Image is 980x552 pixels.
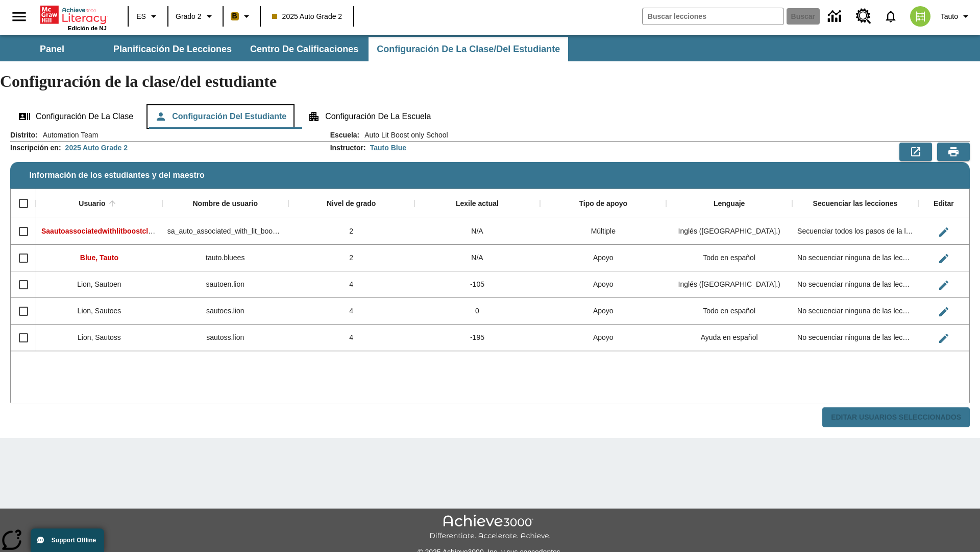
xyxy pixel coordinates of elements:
div: sautoes.lion [162,298,288,325]
span: Blue, Tauto [80,254,118,262]
button: Configuración del estudiante [146,104,295,129]
div: Apoyo [540,325,666,351]
button: Vista previa de impresión [937,143,970,161]
span: Lion, Sautoen [77,280,121,288]
div: Usuario [79,199,105,209]
span: Panel [40,43,64,55]
a: Centro de recursos, Se abrirá en una pestaña nueva. [850,3,877,30]
button: Editar Usuario [934,328,954,349]
button: Lenguaje: ES, Selecciona un idioma [132,7,164,26]
div: sautoss.lion [162,325,288,351]
button: Grado: Grado 2, Elige un grado [171,7,219,26]
div: No secuenciar ninguna de las lecciones [792,298,918,325]
div: Tipo de apoyo [579,199,627,209]
a: Portada [40,5,107,25]
button: Perfil/Configuración [937,7,976,26]
div: Todo en español [666,298,792,325]
button: Editar Usuario [934,302,954,322]
div: Inglés (EE. UU.) [666,271,792,298]
span: Support Offline [52,537,96,544]
div: 0 [414,298,541,325]
button: Escoja un nuevo avatar [904,3,937,30]
div: Secuenciar las lecciones [813,199,898,209]
div: 2 [288,245,414,271]
input: Buscar campo [643,8,783,25]
button: Support Offline [31,528,104,552]
h2: Escuela : [330,131,360,140]
span: Planificación de lecciones [113,43,232,55]
button: Editar Usuario [934,275,954,295]
button: Editar Usuario [934,248,954,269]
div: 4 [288,271,414,298]
div: Información de los estudiantes y del maestro [10,130,970,428]
span: Saautoassociatedwithlitboostcl, Saautoassociatedwithlitboostcl [41,227,259,235]
div: -105 [414,271,541,298]
div: Múltiple [540,218,666,245]
div: Ayuda en español [666,325,792,351]
a: Centro de información [822,3,850,31]
div: Nivel de grado [327,199,376,209]
div: sautoen.lion [162,271,288,298]
span: Lion, Sautoes [78,307,121,315]
div: Todo en español [666,245,792,271]
div: 4 [288,325,414,351]
div: -195 [414,325,541,351]
button: Configuración de la clase/del estudiante [369,37,568,61]
h2: Inscripción en : [10,144,61,152]
span: Automation Team [38,130,99,140]
span: ES [136,11,146,22]
div: Nombre de usuario [192,199,258,209]
span: Configuración de la clase/del estudiante [377,43,560,55]
div: N/A [414,218,541,245]
button: Exportar a CSV [899,143,932,161]
h2: Instructor : [330,144,366,152]
span: Lion, Sautoss [78,333,121,341]
button: Boost El color de la clase es anaranjado claro. Cambiar el color de la clase. [227,7,257,26]
img: avatar image [910,6,930,27]
div: 2025 Auto Grade 2 [65,143,128,153]
div: Apoyo [540,271,666,298]
div: Secuenciar todos los pasos de la lección [792,218,918,245]
span: 2025 Auto Grade 2 [272,11,342,22]
h2: Distrito : [10,131,38,140]
button: Centro de calificaciones [242,37,366,61]
span: Grado 2 [176,11,202,22]
span: B [232,10,237,22]
button: Abrir el menú lateral [4,2,34,32]
button: Configuración de la clase [10,104,141,129]
div: sa_auto_associated_with_lit_boost_classes [162,218,288,245]
div: 4 [288,298,414,325]
div: Tauto Blue [370,143,406,153]
button: Configuración de la escuela [300,104,439,129]
div: Portada [40,4,107,31]
div: N/A [414,245,541,271]
span: Auto Lit Boost only School [359,130,448,140]
div: No secuenciar ninguna de las lecciones [792,325,918,351]
div: Configuración de la clase/del estudiante [10,104,970,129]
button: Editar Usuario [934,222,954,242]
span: Información de los estudiantes y del maestro [30,171,205,180]
img: Achieve3000 Differentiate Accelerate Achieve [429,515,551,541]
span: Centro de calificaciones [250,43,358,55]
div: Apoyo [540,245,666,271]
div: Editar [934,199,954,209]
a: Notificaciones [877,3,904,30]
span: Edición de NJ [68,25,107,31]
div: Lexile actual [456,199,499,209]
div: Apoyo [540,298,666,325]
div: No secuenciar ninguna de las lecciones [792,245,918,271]
button: Planificación de lecciones [105,37,240,61]
div: No secuenciar ninguna de las lecciones [792,271,918,298]
span: Tauto [941,11,958,22]
div: Lenguaje [714,199,745,209]
div: tauto.bluees [162,245,288,271]
div: 2 [288,218,414,245]
button: Panel [1,37,103,61]
div: Inglés (EE. UU.) [666,218,792,245]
